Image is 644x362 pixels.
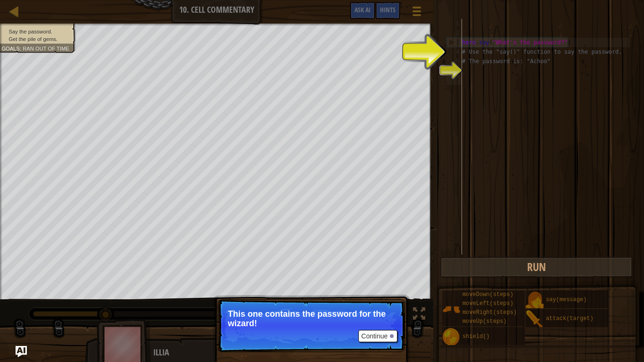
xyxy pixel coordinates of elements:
span: say(message) [546,296,586,303]
span: Goals [1,45,20,51]
span: Ask AI [355,5,371,14]
span: : [20,45,23,51]
button: Run [440,256,633,278]
div: 6 [446,66,462,75]
span: moveDown(steps) [462,291,513,298]
p: This one contains the password for the wizard! [228,309,395,328]
button: Ask AI [350,2,375,19]
span: moveRight(steps) [462,309,517,316]
span: Ran out of time [23,45,69,51]
span: moveUp(steps) [462,318,507,325]
span: Get the pile of gems. [9,36,58,42]
span: shield() [462,333,490,340]
li: Get the pile of gems. [1,35,70,43]
img: portrait.png [526,310,544,328]
span: attack(target) [546,315,594,322]
img: portrait.png [442,300,460,318]
div: 5 [446,57,462,66]
button: Show game menu [405,2,429,24]
div: 7 [446,75,462,85]
span: moveLeft(steps) [462,300,513,307]
img: portrait.png [526,291,544,309]
span: Hints [380,5,396,14]
div: 1 [446,19,462,28]
button: Continue [358,330,397,342]
div: 4 [446,47,462,57]
img: portrait.png [442,328,460,346]
span: Say the password. [9,28,52,34]
div: 3 [447,38,462,47]
button: Ask AI [16,346,27,357]
li: Say the password. [1,28,70,35]
div: 2 [446,28,462,38]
